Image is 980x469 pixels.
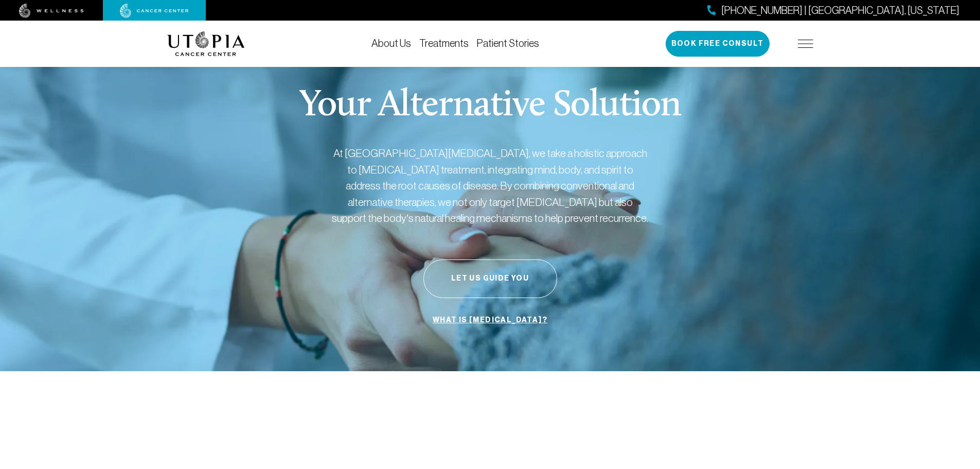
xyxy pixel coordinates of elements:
[477,38,539,49] a: Patient Stories
[19,4,84,18] img: wellness
[120,4,189,18] img: cancer center
[721,3,959,18] span: [PHONE_NUMBER] | [GEOGRAPHIC_DATA], [US_STATE]
[798,40,813,48] img: icon-hamburger
[430,310,550,330] a: What is [MEDICAL_DATA]?
[331,145,650,227] p: At [GEOGRAPHIC_DATA][MEDICAL_DATA], we take a holistic approach to [MEDICAL_DATA] treatment, inte...
[666,31,770,57] button: Book Free Consult
[167,31,245,56] img: logo
[419,38,469,49] a: Treatments
[423,259,557,298] button: Let Us Guide You
[371,38,411,49] a: About Us
[707,3,959,18] a: [PHONE_NUMBER] | [GEOGRAPHIC_DATA], [US_STATE]
[299,88,681,125] p: Your Alternative Solution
